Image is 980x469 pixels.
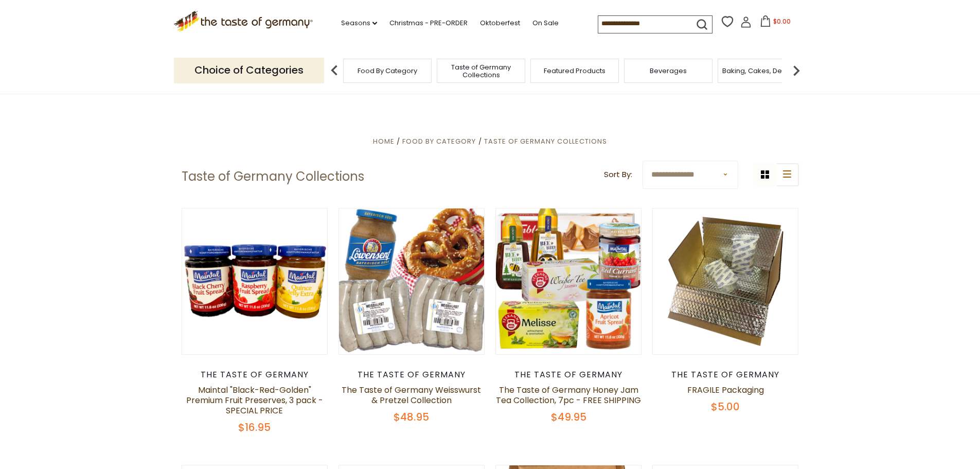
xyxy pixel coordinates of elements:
[722,67,802,75] a: Baking, Cakes, Desserts
[773,17,791,26] span: $0.00
[182,370,328,380] div: The Taste of Germany
[402,136,476,146] a: Food By Category
[495,370,642,380] div: The Taste of Germany
[496,384,641,406] a: The Taste of Germany Honey Jam Tea Collection, 7pc - FREE SHIPPING
[711,399,740,414] span: $5.00
[342,384,481,406] a: The Taste of Germany Weisswurst & Pretzel Collection
[484,136,607,146] a: Taste of Germany Collections
[650,67,687,75] a: Beverages
[551,410,586,424] span: $49.95
[687,384,764,396] a: FRAGILE Packaging
[389,18,468,29] a: Christmas - PRE-ORDER
[532,18,559,29] a: On Sale
[341,18,377,29] a: Seasons
[440,63,522,79] a: Taste of Germany Collections
[544,67,605,75] a: Featured Products
[186,384,323,416] a: Maintal "Black-Red-Golden" Premium Fruit Preserves, 3 pack - SPECIAL PRICE
[754,15,797,31] button: $0.00
[786,60,807,81] img: next arrow
[339,209,485,354] img: The Taste of Germany Weisswurst & Pretzel Collection
[604,168,632,181] label: Sort By:
[338,370,485,380] div: The Taste of Germany
[373,136,395,146] a: Home
[358,67,417,75] a: Food By Category
[652,370,799,380] div: The Taste of Germany
[324,60,345,81] img: previous arrow
[238,420,271,435] span: $16.95
[496,209,642,354] img: The Taste of Germany Honey Jam Tea Collection, 7pc - FREE SHIPPING
[480,18,520,29] a: Oktoberfest
[394,410,429,424] span: $48.95
[174,58,324,83] p: Choice of Categories
[182,209,328,354] img: Maintal "Black-Red-Golden" Premium Fruit Preserves, 3 pack - SPECIAL PRICE
[182,169,364,184] h1: Taste of Germany Collections
[653,209,798,354] img: FRAGILE Packaging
